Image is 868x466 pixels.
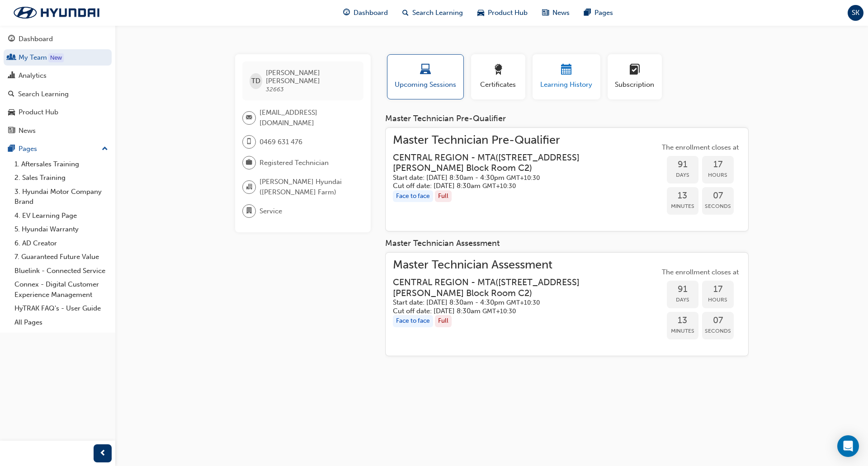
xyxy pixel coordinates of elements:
[11,250,112,264] a: 7. Guaranteed Future Value
[542,7,549,19] span: news-icon
[482,182,516,190] span: Australian Central Daylight Time GMT+10:30
[393,277,645,298] h3: CENTRAL REGION - MTA ( [STREET_ADDRESS][PERSON_NAME] Block Room C2 )
[246,181,252,193] span: organisation-icon
[394,80,457,90] span: Upcoming Sessions
[482,307,516,315] span: Australian Central Daylight Time GMT+10:30
[852,8,859,18] span: SK
[702,160,734,170] span: 17
[552,8,570,18] span: News
[584,7,591,19] span: pages-icon
[470,4,535,22] a: car-iconProduct Hub
[4,86,112,103] a: Search Learning
[11,209,112,223] a: 4. EV Learning Page
[393,182,645,190] h5: Cut off date: [DATE] 8:30am
[660,142,741,153] span: The enrollment closes at
[393,260,741,349] a: Master Technician AssessmentCENTRAL REGION - MTA([STREET_ADDRESS][PERSON_NAME] Block Room C2)Star...
[385,114,749,124] div: Master Technician Pre-Qualifier
[246,205,252,217] span: department-icon
[393,190,433,202] div: Face to face
[420,64,431,76] span: laptop-icon
[11,185,112,209] a: 3. Hyundai Motor Company Brand
[435,190,452,202] div: Full
[4,67,112,84] a: Analytics
[667,315,698,326] span: 13
[387,54,464,99] button: Upcoming Sessions
[702,284,734,295] span: 17
[8,35,15,43] span: guage-icon
[848,5,863,21] button: SK
[11,222,112,236] a: 5. Hyundai Warranty
[395,4,470,22] a: search-iconSearch Learning
[702,326,734,336] span: Seconds
[535,4,577,22] a: news-iconNews
[8,145,15,153] span: pages-icon
[5,3,108,22] a: Trak
[702,191,734,201] span: 07
[393,260,660,270] span: Master Technician Assessment
[8,90,14,99] span: search-icon
[393,174,645,182] h5: Start date: [DATE] 8:30am - 4:30pm
[11,157,112,171] a: 1. Aftersales Training
[435,315,452,327] div: Full
[4,141,112,157] button: Pages
[8,108,15,117] span: car-icon
[11,236,112,250] a: 6. AD Creator
[11,315,112,329] a: All Pages
[259,108,356,128] span: [EMAIL_ADDRESS][DOMAIN_NAME]
[8,72,15,80] span: chart-icon
[385,239,749,249] div: Master Technician Assessment
[393,315,433,327] div: Face to face
[102,143,108,155] span: up-icon
[343,7,350,19] span: guage-icon
[19,144,37,154] div: Pages
[48,53,64,62] div: Tooltip anchor
[8,127,15,135] span: news-icon
[533,54,600,99] button: Learning History
[393,135,741,224] a: Master Technician Pre-QualifierCENTRAL REGION - MTA([STREET_ADDRESS][PERSON_NAME] Block Room C2)S...
[4,104,112,121] a: Product Hub
[412,8,463,18] span: Search Learning
[393,152,645,174] h3: CENTRAL REGION - MTA ( [STREET_ADDRESS][PERSON_NAME] Block Room C2 )
[266,69,356,85] span: [PERSON_NAME] [PERSON_NAME]
[561,64,572,76] span: calendar-icon
[702,315,734,326] span: 07
[614,80,655,90] span: Subscription
[19,107,58,118] div: Product Hub
[266,85,284,93] span: 32663
[539,80,594,90] span: Learning History
[393,307,645,315] h5: Cut off date: [DATE] 8:30am
[354,8,388,18] span: Dashboard
[259,158,329,168] span: Registered Technician
[629,64,640,76] span: learningplan-icon
[246,112,252,124] span: email-icon
[4,31,112,47] a: Dashboard
[667,295,698,305] span: Days
[259,137,302,147] span: 0469 631 476
[4,122,112,139] a: News
[667,170,698,180] span: Days
[660,267,741,278] span: The enrollment closes at
[18,89,69,99] div: Search Learning
[246,157,252,169] span: briefcase-icon
[702,201,734,212] span: Seconds
[402,7,409,19] span: search-icon
[488,8,528,18] span: Product Hub
[8,54,15,62] span: people-icon
[702,295,734,305] span: Hours
[667,284,698,295] span: 91
[477,7,484,19] span: car-icon
[336,4,395,22] a: guage-iconDashboard
[667,160,698,170] span: 91
[99,448,106,459] span: prev-icon
[478,80,519,90] span: Certificates
[259,177,356,197] span: [PERSON_NAME] Hyundai ([PERSON_NAME] Farm)
[4,29,112,141] button: DashboardMy TeamAnalyticsSearch LearningProduct HubNews
[19,34,53,44] div: Dashboard
[608,54,662,99] button: Subscription
[11,278,112,301] a: Connex - Digital Customer Experience Management
[11,171,112,185] a: 2. Sales Training
[471,54,525,99] button: Certificates
[393,135,660,146] span: Master Technician Pre-Qualifier
[506,174,540,182] span: Australian Central Daylight Time GMT+10:30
